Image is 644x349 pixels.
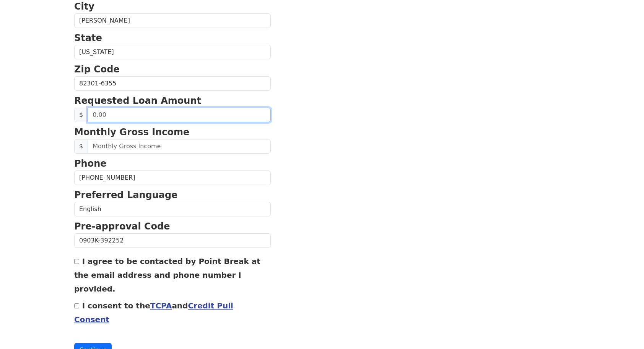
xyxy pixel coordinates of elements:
[74,108,88,122] span: $
[74,33,102,43] strong: State
[74,221,170,232] strong: Pre-approval Code
[74,139,88,154] span: $
[74,301,233,324] label: I consent to the and
[88,139,271,154] input: Monthly Gross Income
[74,257,260,293] label: I agree to be contacted by Point Break at the email address and phone number I provided.
[74,190,177,200] strong: Preferred Language
[74,64,120,75] strong: Zip Code
[74,95,201,106] strong: Requested Loan Amount
[88,108,271,122] input: 0.00
[74,233,271,248] input: Pre-approval Code
[74,76,271,91] input: Zip Code
[74,158,107,169] strong: Phone
[74,13,271,28] input: City
[150,301,172,310] a: TCPA
[74,125,271,139] p: Monthly Gross Income
[74,1,94,12] strong: City
[74,170,271,185] input: Phone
